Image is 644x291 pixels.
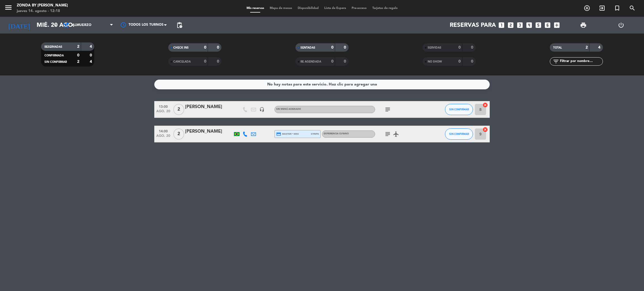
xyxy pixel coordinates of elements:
button: menu [4,3,13,14]
i: exit_to_app [599,5,605,11]
strong: 2 [77,60,79,64]
i: cancel [482,102,488,108]
span: SIN CONFIRMAR [44,61,67,63]
i: headset_mic [259,107,264,112]
strong: 0 [217,46,220,49]
div: [PERSON_NAME] [185,103,233,111]
i: airplanemode_active [393,131,399,137]
span: master * 8993 [276,132,299,137]
i: search [629,5,636,11]
i: add_box [553,22,560,29]
span: Mapa de mesas [267,7,295,10]
button: SIN CONFIRMAR [445,104,473,115]
strong: 0 [458,46,461,49]
i: looks_two [507,22,514,29]
span: CONFIRMADA [44,54,64,57]
strong: 0 [344,59,347,63]
span: TOTAL [553,46,562,49]
span: Reservas para [450,22,496,29]
i: add_circle_outline [584,5,590,11]
span: ago. 20 [156,109,170,116]
strong: 4 [90,45,93,49]
span: RESERVADAS [44,46,62,48]
span: EXPERIENCIA CUYANO [324,133,349,135]
strong: 2 [77,45,79,49]
strong: 0 [331,59,333,63]
span: print [580,22,587,28]
div: LOG OUT [602,17,640,34]
span: 2 [173,104,184,115]
i: looks_6 [544,22,551,29]
strong: 0 [471,59,474,63]
div: jueves 14. agosto - 12:18 [17,8,68,14]
i: looks_one [498,22,505,29]
strong: 0 [344,46,347,49]
span: 2 [173,128,184,140]
span: 13:00 [156,103,170,109]
span: RE AGENDADA [300,60,321,63]
i: arrow_drop_down [52,22,59,28]
span: CANCELADA [173,60,191,63]
strong: 0 [204,46,206,49]
strong: 0 [217,59,220,63]
span: Lista de Espera [321,7,349,10]
strong: 0 [204,59,206,63]
i: [DATE] [4,19,34,31]
div: No hay notas para este servicio. Haz clic para agregar una [267,81,377,88]
span: SENTADAS [300,46,315,49]
i: looks_3 [516,22,524,29]
strong: 0 [458,59,461,63]
strong: 4 [598,46,602,49]
span: ago. 20 [156,134,170,140]
i: credit_card [276,132,281,137]
span: CHECK INS [173,46,189,49]
span: Sin menú asignado [276,108,301,110]
span: stripe [311,132,319,136]
i: subject [384,131,391,137]
span: NO SHOW [428,60,442,63]
i: turned_in_not [614,5,621,11]
i: looks_5 [535,22,542,29]
div: Zonda by [PERSON_NAME] [17,3,68,8]
span: SIN CONFIRMAR [449,108,469,111]
i: cancel [482,127,488,132]
span: SIN CONFIRMAR [449,132,469,135]
i: filter_list [553,58,559,65]
strong: 0 [331,46,333,49]
div: [PERSON_NAME] [185,128,233,135]
span: Tarjetas de regalo [370,7,401,10]
span: Almuerzo [72,23,91,27]
input: Filtrar por nombre... [559,58,603,65]
i: power_settings_new [618,22,624,28]
span: Disponibilidad [295,7,321,10]
i: menu [4,3,13,12]
strong: 0 [90,53,93,57]
span: Mis reservas [244,7,267,10]
strong: 0 [77,53,79,57]
button: SIN CONFIRMAR [445,128,473,140]
span: 14:00 [156,128,170,134]
strong: 4 [90,60,93,64]
i: looks_4 [525,22,533,29]
i: subject [384,106,391,113]
span: Pre-acceso [349,7,370,10]
strong: 2 [586,46,588,49]
strong: 0 [471,46,474,49]
span: pending_actions [176,22,183,28]
span: SERVIDAS [428,46,441,49]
